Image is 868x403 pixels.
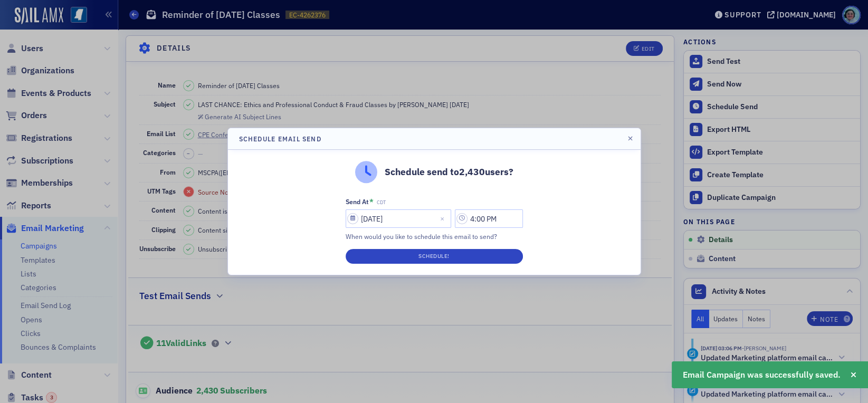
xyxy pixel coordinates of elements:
p: Schedule send to 2,430 users? [385,165,513,179]
div: Send At [346,198,369,206]
span: Email Campaign was successfully saved. [683,369,841,381]
div: When would you like to schedule this email to send? [346,232,523,241]
h4: Schedule Email Send [239,134,321,143]
button: Close [437,209,451,228]
input: MM/DD/YYYY [346,209,451,228]
span: CDT [377,199,386,206]
input: 00:00 AM [455,209,523,228]
button: Schedule! [346,249,523,264]
abbr: This field is required [369,198,374,205]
